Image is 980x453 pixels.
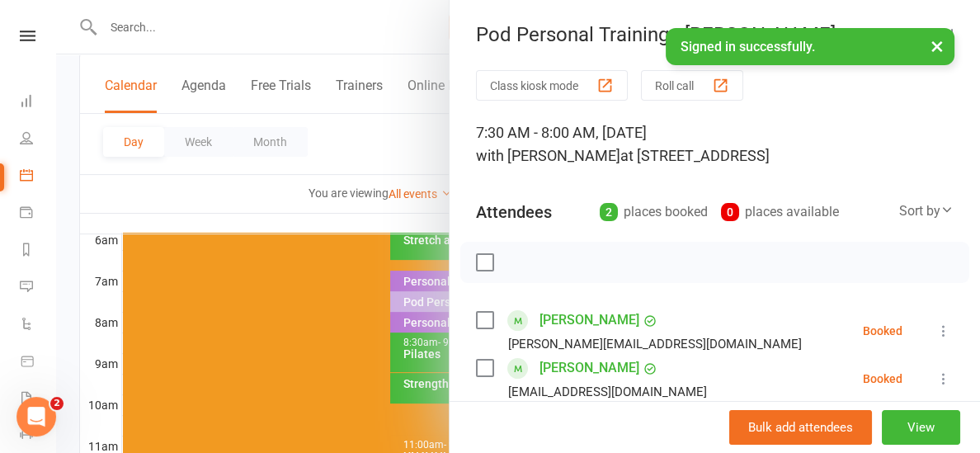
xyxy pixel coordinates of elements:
button: View [882,410,960,445]
div: Attendees [476,201,552,224]
button: Bulk add attendees [729,410,872,445]
div: [EMAIL_ADDRESS][DOMAIN_NAME] [508,381,707,403]
div: Pod Personal Training - [PERSON_NAME], [PERSON_NAME] [450,23,980,46]
div: [PERSON_NAME][EMAIL_ADDRESS][DOMAIN_NAME] [508,333,802,355]
div: places available [721,201,839,224]
span: Signed in successfully. [681,39,815,54]
div: Sort by [899,201,954,222]
div: 7:30 AM - 8:00 AM, [DATE] [476,121,954,168]
a: [PERSON_NAME] [539,355,639,381]
span: with [PERSON_NAME] [476,147,620,164]
div: places booked [600,201,708,224]
a: Reports [20,233,57,270]
span: at [STREET_ADDRESS] [620,147,770,164]
div: 0 [721,203,739,221]
div: Booked [863,325,902,337]
a: Dashboard [20,84,57,121]
a: People [20,121,57,158]
div: Booked [863,373,902,385]
button: Class kiosk mode [476,70,628,101]
span: 2 [50,397,64,410]
a: [PERSON_NAME] [539,307,639,333]
button: Roll call [641,70,743,101]
div: 2 [600,203,618,221]
iframe: Intercom live chat [16,397,56,436]
button: × [922,28,952,64]
a: Calendar [20,158,57,196]
a: Product Sales [20,344,57,381]
a: Payments [20,196,57,233]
